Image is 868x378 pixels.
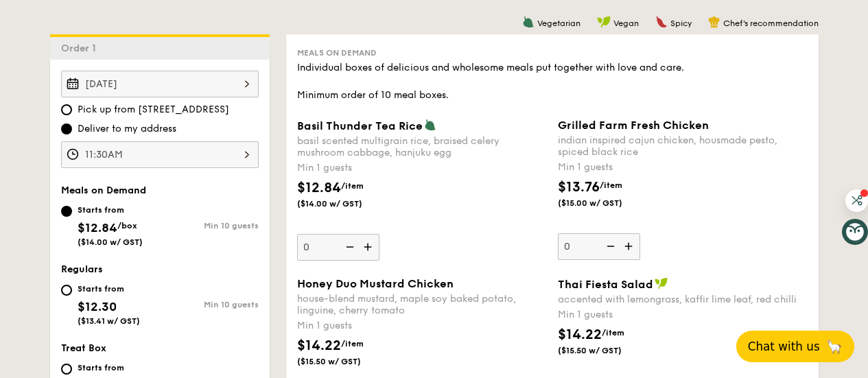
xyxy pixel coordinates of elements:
[600,180,622,190] span: /item
[61,206,72,217] input: Starts from$12.84/box($14.00 w/ GST)Min 10 guests
[558,179,600,196] span: $13.76
[297,277,454,290] span: Honey Duo Mustard Chicken
[825,338,843,355] span: 🦙
[558,308,808,322] div: Min 1 guests
[558,134,808,158] div: indian inspired cajun chicken, housmade pesto, spiced black rice
[537,19,580,28] span: Vegetarian
[297,119,423,132] span: Basil Thunder Tea Rice
[558,198,651,209] span: ($15.00 w/ GST)
[61,285,72,296] input: Starts from$12.30($13.41 w/ GST)Min 10 guests
[61,342,106,354] span: Treat Box
[670,19,692,28] span: Spicy
[558,345,651,356] span: ($15.50 w/ GST)
[613,19,639,28] span: Vegan
[61,364,72,375] input: Starts from$10.30/box($11.23 w/ GST)Min 10 guests
[655,16,668,28] img: icon-spicy.37a8142b.svg
[61,263,103,275] span: Regulars
[558,233,640,260] input: Grilled Farm Fresh Chickenindian inspired cajun chicken, housmade pesto, spiced black riceMin 1 g...
[78,283,140,294] div: Starts from
[522,16,535,28] img: icon-vegetarian.fe4039eb.svg
[160,221,259,231] div: Min 10 guests
[558,119,709,132] span: Grilled Farm Fresh Chicken
[78,204,143,215] div: Starts from
[597,16,611,28] img: icon-vegan.f8ff3823.svg
[78,362,139,373] div: Starts from
[723,19,819,28] span: Chef's recommendation
[160,300,259,309] div: Min 10 guests
[78,299,117,314] span: $12.30
[61,141,259,168] input: Event time
[297,180,341,196] span: $12.84
[655,277,668,290] img: icon-vegan.f8ff3823.svg
[748,340,820,353] span: Chat with us
[338,234,359,260] img: icon-reduce.1d2dbef1.svg
[297,48,377,58] span: Meals on Demand
[736,331,854,362] button: Chat with us🦙
[297,61,808,102] div: Individual boxes of delicious and wholesome meals put together with love and care. Minimum order ...
[61,185,146,196] span: Meals on Demand
[78,103,229,117] span: Pick up from [STREET_ADDRESS]
[78,220,117,235] span: $12.84
[708,16,720,28] img: icon-chef-hat.a58ddaea.svg
[78,316,140,326] span: ($13.41 w/ GST)
[341,339,364,349] span: /item
[61,104,72,115] input: Pick up from [STREET_ADDRESS]
[297,356,390,367] span: ($15.50 w/ GST)
[78,237,143,247] span: ($14.00 w/ GST)
[297,338,341,354] span: $14.22
[297,319,547,333] div: Min 1 guests
[602,328,624,338] span: /item
[558,161,808,174] div: Min 1 guests
[359,234,379,260] img: icon-add.58712e84.svg
[61,71,259,97] input: Event date
[620,233,640,259] img: icon-add.58712e84.svg
[297,234,379,261] input: Basil Thunder Tea Ricebasil scented multigrain rice, braised celery mushroom cabbage, hanjuku egg...
[78,122,176,136] span: Deliver to my address
[61,123,72,134] input: Deliver to my address
[424,119,436,131] img: icon-vegetarian.fe4039eb.svg
[558,327,602,343] span: $14.22
[599,233,620,259] img: icon-reduce.1d2dbef1.svg
[297,161,547,175] div: Min 1 guests
[117,221,137,231] span: /box
[558,294,808,305] div: accented with lemongrass, kaffir lime leaf, red chilli
[297,293,547,316] div: house-blend mustard, maple soy baked potato, linguine, cherry tomato
[558,278,653,291] span: Thai Fiesta Salad
[61,43,102,54] span: Order 1
[297,135,547,158] div: basil scented multigrain rice, braised celery mushroom cabbage, hanjuku egg
[341,181,364,191] span: /item
[297,198,390,209] span: ($14.00 w/ GST)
